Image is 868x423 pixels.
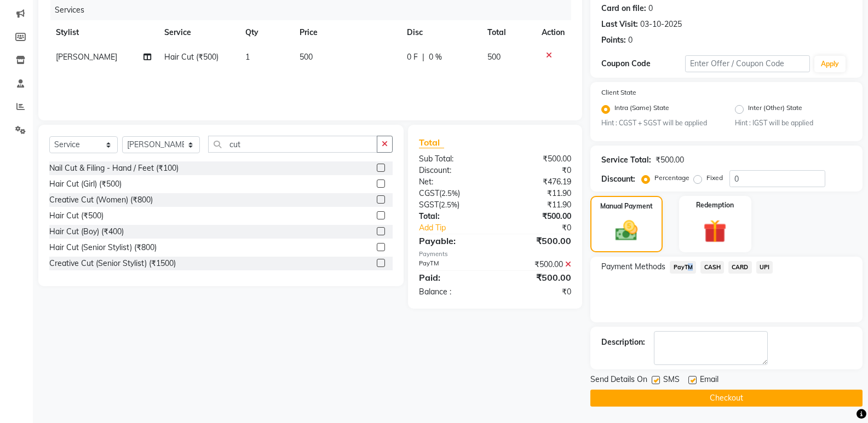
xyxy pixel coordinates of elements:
div: ( ) [411,188,495,199]
img: _cash.svg [608,218,645,244]
div: ₹500.00 [495,259,579,270]
div: Hair Cut (Senior Stylist) (₹800) [49,242,157,253]
span: CASH [700,261,724,274]
div: Last Visit: [601,19,638,30]
div: ₹500.00 [495,234,579,247]
div: ₹11.90 [495,199,579,211]
small: Hint : CGST + SGST will be applied [601,118,718,128]
label: Fixed [706,173,723,183]
div: ₹500.00 [656,154,684,166]
div: Creative Cut (Senior Stylist) (₹1500) [49,258,176,269]
div: Creative Cut (Women) (₹800) [49,194,153,206]
div: Coupon Code [601,58,685,69]
label: Client State [601,88,636,97]
div: ₹0 [495,165,579,176]
th: Disc [400,20,481,45]
input: Enter Offer / Coupon Code [685,55,810,72]
span: 2.5% [441,200,457,209]
div: Sub Total: [411,153,495,165]
span: 1 [245,52,250,62]
div: 03-10-2025 [640,19,682,30]
span: CGST [419,188,439,198]
span: 0 % [429,51,442,63]
div: Description: [601,337,645,348]
span: Total [419,137,444,148]
div: Payments [419,250,571,259]
label: Intra (Same) State [614,103,669,116]
div: Hair Cut (Boy) (₹400) [49,226,124,237]
div: ₹500.00 [495,211,579,222]
th: Action [535,20,571,45]
div: Discount: [601,173,635,185]
span: [PERSON_NAME] [56,52,117,62]
div: 0 [648,3,653,14]
div: Payable: [411,234,495,247]
button: Checkout [590,390,863,407]
div: ₹500.00 [495,271,579,284]
div: ₹0 [495,286,579,298]
div: Nail Cut & Filing - Hand / Feet (₹100) [49,163,179,174]
span: UPI [756,261,773,274]
small: Hint : IGST will be applied [735,118,852,128]
span: SGST [419,200,439,210]
span: 500 [300,52,313,62]
label: Redemption [696,200,734,210]
label: Percentage [654,173,689,183]
span: 0 F [407,51,418,63]
th: Stylist [49,20,158,45]
div: ₹476.19 [495,176,579,188]
th: Qty [239,20,293,45]
div: ₹11.90 [495,188,579,199]
div: Hair Cut (₹500) [49,210,104,222]
div: ₹0 [509,222,579,234]
div: PayTM [411,259,495,270]
div: Hair Cut (Girl) (₹500) [49,178,122,190]
span: Email [700,374,718,387]
div: Paid: [411,271,495,284]
input: Search or Scan [208,136,377,153]
div: 0 [628,34,633,46]
span: Hair Cut (₹500) [164,52,219,62]
div: ( ) [411,199,495,211]
span: 2.5% [441,189,458,198]
button: Apply [814,56,846,72]
span: Payment Methods [601,261,665,273]
div: ₹500.00 [495,153,579,165]
th: Total [481,20,535,45]
div: Service Total: [601,154,651,166]
div: Card on file: [601,3,646,14]
div: Points: [601,34,626,46]
span: SMS [663,374,680,387]
div: Balance : [411,286,495,298]
th: Price [293,20,400,45]
label: Inter (Other) State [748,103,802,116]
div: Discount: [411,165,495,176]
div: Total: [411,211,495,222]
span: 500 [487,52,501,62]
span: CARD [728,261,752,274]
span: | [422,51,424,63]
img: _gift.svg [696,217,734,246]
span: PayTM [670,261,696,274]
label: Manual Payment [600,201,653,211]
th: Service [158,20,239,45]
a: Add Tip [411,222,509,234]
span: Send Details On [590,374,647,387]
div: Net: [411,176,495,188]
